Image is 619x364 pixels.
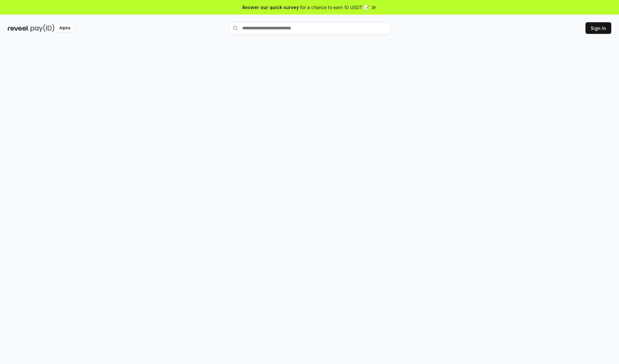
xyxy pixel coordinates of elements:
img: pay_id [31,24,54,32]
span: for a chance to earn 10 USDT 📝 [300,4,369,11]
button: Sign In [585,22,611,34]
div: Alpha [56,24,74,32]
span: Answer our quick survey [242,4,299,11]
img: reveel_dark [8,24,29,32]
